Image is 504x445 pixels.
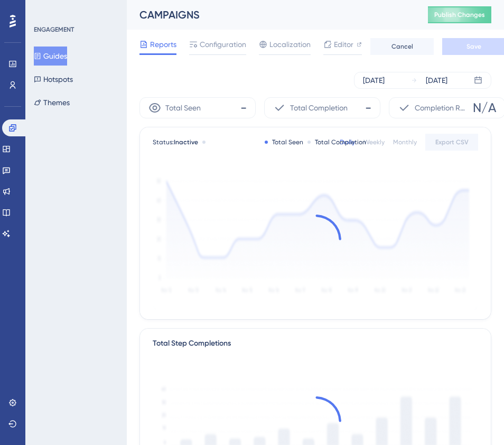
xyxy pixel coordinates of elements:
button: Themes [34,93,70,112]
span: Completion Rate [415,101,469,114]
button: Export CSV [425,134,478,151]
div: Total Completion [307,138,366,146]
span: - [365,99,371,116]
div: Monthly [393,138,417,146]
span: Editor [334,38,353,51]
span: Total Seen [165,101,201,114]
div: CAMPAIGNS [139,7,402,22]
span: N/A [473,99,496,116]
span: Status: [153,138,198,146]
button: Hotspots [34,70,73,89]
span: Publish Changes [434,11,485,19]
span: - [240,99,247,116]
button: Cancel [370,38,434,55]
span: Inactive [174,138,198,146]
span: Reports [150,38,176,51]
span: Localization [269,38,311,51]
div: Weekly [363,138,385,146]
span: Export CSV [435,138,469,146]
div: [DATE] [363,74,385,87]
div: ENGAGEMENT [34,25,74,34]
div: Total Step Completions [153,337,231,350]
button: Guides [34,47,67,66]
span: Save [466,42,481,51]
div: Total Seen [265,138,303,146]
button: Publish Changes [428,6,491,23]
span: Total Completion [290,101,348,114]
div: [DATE] [426,74,447,87]
span: Configuration [200,38,246,51]
span: Cancel [391,42,413,51]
